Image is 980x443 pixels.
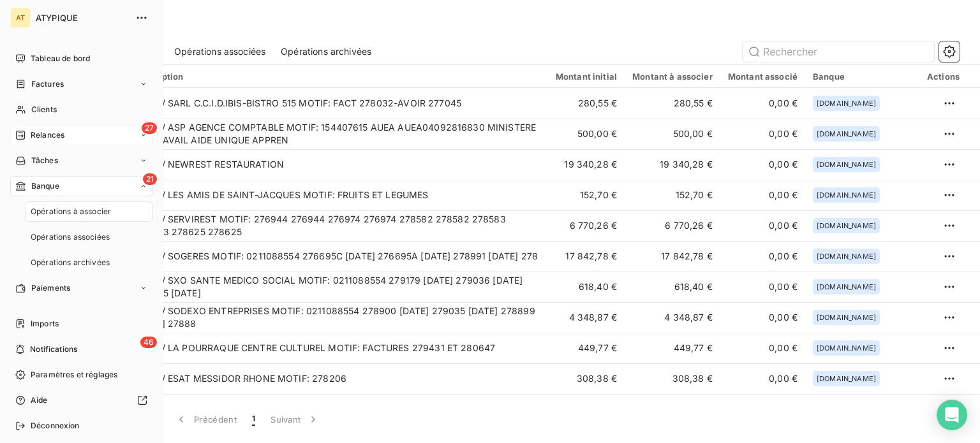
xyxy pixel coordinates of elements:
[817,161,876,168] span: [DOMAIN_NAME]
[937,400,967,430] div: Open Intercom Messenger
[31,231,110,243] span: Opérations associées
[720,363,805,394] td: 0,00 €
[128,180,548,210] td: VIR. O/ LES AMIS DE SAINT-JACQUES MOTIF: FRUITS ET LEGUMES
[244,406,263,433] button: 1
[31,104,57,115] span: Clients
[30,344,77,355] span: Notifications
[556,71,617,82] div: Montant initial
[625,241,720,272] td: 17 842,78 €
[720,302,805,333] td: 0,00 €
[128,394,548,425] td: VIR. O/ LA PASSERELLE MOTIF: 0211088554 278857 [DATE] 278969 [DATE]
[167,406,244,433] button: Précédent
[31,129,64,141] span: Relances
[625,88,720,119] td: 280,55 €
[140,337,157,348] span: 46
[625,210,720,241] td: 6 770,26 €
[128,363,548,394] td: VIR. O/ ESAT MESSIDOR RHONE MOTIF: 278206
[625,302,720,333] td: 4 348,87 €
[625,363,720,394] td: 308,38 €
[720,88,805,119] td: 0,00 €
[31,53,90,64] span: Tableau de bord
[720,394,805,425] td: 0,00 €
[31,318,59,330] span: Imports
[720,210,805,241] td: 0,00 €
[720,180,805,210] td: 0,00 €
[548,272,625,302] td: 618,40 €
[174,45,265,58] span: Opérations associées
[548,302,625,333] td: 4 348,87 €
[548,333,625,363] td: 449,77 €
[743,41,934,62] input: Rechercher
[252,413,255,426] span: 1
[720,119,805,149] td: 0,00 €
[548,149,625,180] td: 19 340,28 €
[548,119,625,149] td: 500,00 €
[128,333,548,363] td: VIR. O/ LA POURRAQUE CENTRE CULTUREL MOTIF: FACTURES 279431 ET 280647
[813,71,912,82] div: Banque
[625,149,720,180] td: 19 340,28 €
[142,122,157,134] span: 27
[817,191,876,199] span: [DOMAIN_NAME]
[927,71,960,82] div: Actions
[817,99,876,107] span: [DOMAIN_NAME]
[720,241,805,272] td: 0,00 €
[128,149,548,180] td: VIR. O/ NEWREST RESTAURATION
[281,45,371,58] span: Opérations archivées
[548,88,625,119] td: 280,55 €
[817,222,876,229] span: [DOMAIN_NAME]
[817,252,876,260] span: [DOMAIN_NAME]
[720,149,805,180] td: 0,00 €
[720,333,805,363] td: 0,00 €
[128,302,548,333] td: VIR. O/ SODEXO ENTREPRISES MOTIF: 0211088554 278900 [DATE] 279035 [DATE] 278899 [DATE] 27888
[625,180,720,210] td: 152,70 €
[31,282,70,294] span: Paiements
[817,283,876,291] span: [DOMAIN_NAME]
[548,363,625,394] td: 308,38 €
[143,173,157,185] span: 21
[36,13,128,23] span: ATYPIQUE
[728,71,798,82] div: Montant associé
[135,71,540,82] div: Description
[263,406,327,433] button: Suivant
[625,333,720,363] td: 449,77 €
[10,8,31,28] div: AT
[31,369,117,381] span: Paramètres et réglages
[31,257,110,268] span: Opérations archivées
[817,130,876,138] span: [DOMAIN_NAME]
[128,88,548,119] td: VIR. O/ SARL C.C.I.D.IBIS-BISTRO 515 MOTIF: FACT 278032-AVOIR 277045
[31,180,59,192] span: Banque
[625,119,720,149] td: 500,00 €
[817,344,876,352] span: [DOMAIN_NAME]
[625,272,720,302] td: 618,40 €
[548,210,625,241] td: 6 770,26 €
[31,206,111,217] span: Opérations à associer
[31,395,48,406] span: Aide
[625,394,720,425] td: 521,32 €
[128,272,548,302] td: VIR. O/ SXO SANTE MEDICO SOCIAL MOTIF: 0211088554 279179 [DATE] 279036 [DATE] 279055 [DATE]
[128,119,548,149] td: VIR. O/ ASP AGENCE COMPTABLE MOTIF: 154407615 AUEA AUEA04092816830 MINISTERE DU TRAVAIL AIDE UNIQ...
[817,314,876,321] span: [DOMAIN_NAME]
[31,155,58,166] span: Tâches
[548,241,625,272] td: 17 842,78 €
[548,394,625,425] td: 521,32 €
[128,241,548,272] td: VIR. O/ SOGERES MOTIF: 0211088554 276695C [DATE] 276695A [DATE] 278991 [DATE] 278
[10,390,152,410] a: Aide
[31,78,64,90] span: Factures
[548,180,625,210] td: 152,70 €
[632,71,713,82] div: Montant à associer
[720,272,805,302] td: 0,00 €
[817,375,876,382] span: [DOMAIN_NAME]
[128,210,548,241] td: VIR. O/ SERVIREST MOTIF: 276944 276944 276974 276974 278582 278582 278583 278583 278625 278625
[31,420,80,432] span: Déconnexion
